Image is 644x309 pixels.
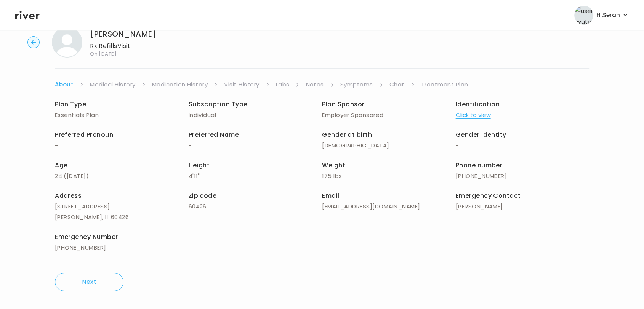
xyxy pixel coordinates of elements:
span: Weight [322,161,345,170]
p: - [456,140,590,151]
span: Email [322,191,339,200]
p: [STREET_ADDRESS] [55,201,189,212]
p: Essentials Plan [55,110,189,120]
span: Plan Sponsor [322,100,365,109]
span: Subscription Type [189,100,248,109]
span: Preferred Name [189,130,239,139]
p: 60426 [189,201,322,212]
span: Gender Identity [456,130,506,139]
span: Plan Type [55,100,86,109]
a: Notes [306,79,324,90]
p: [PHONE_NUMBER] [55,242,189,253]
p: [EMAIL_ADDRESS][DOMAIN_NAME] [322,201,456,212]
p: Employer Sponsored [322,110,456,120]
a: Treatment Plan [421,79,468,90]
p: [PHONE_NUMBER] [456,171,590,181]
img: ARDEN RENARD [52,27,82,58]
button: user avatarHi,Serah [574,6,629,25]
span: Address [55,191,82,200]
a: Medical History [90,79,135,90]
img: user avatar [574,6,593,25]
a: About [55,79,74,90]
a: Medication History [152,79,208,90]
span: Zip code [189,191,217,200]
p: 4'11" [189,171,322,181]
p: - [189,140,322,151]
p: [DEMOGRAPHIC_DATA] [322,140,456,151]
p: Rx Refills Visit [90,41,156,51]
span: Emergency Number [55,232,118,241]
span: Height [189,161,210,170]
a: Symptoms [340,79,373,90]
span: Gender at birth [322,130,372,139]
span: Age [55,161,67,170]
a: Visit History [224,79,259,90]
p: [PERSON_NAME], IL 60426 [55,212,189,223]
span: Identification [456,100,500,109]
p: - [55,140,189,151]
p: 175 lbs [322,171,456,181]
a: Chat [389,79,405,90]
span: ( [DATE] ) [64,172,89,180]
button: Next [55,273,123,291]
p: 24 [55,171,189,181]
span: On: [DATE] [90,51,156,56]
p: Individual [189,110,322,120]
span: Phone number [456,161,503,170]
span: Emergency Contact [456,191,521,200]
span: Hi, Serah [596,10,620,21]
a: Labs [276,79,290,90]
p: [PERSON_NAME] [456,201,590,212]
button: Click to view [456,110,491,120]
span: Preferred Pronoun [55,130,113,139]
h1: [PERSON_NAME] [90,29,156,39]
